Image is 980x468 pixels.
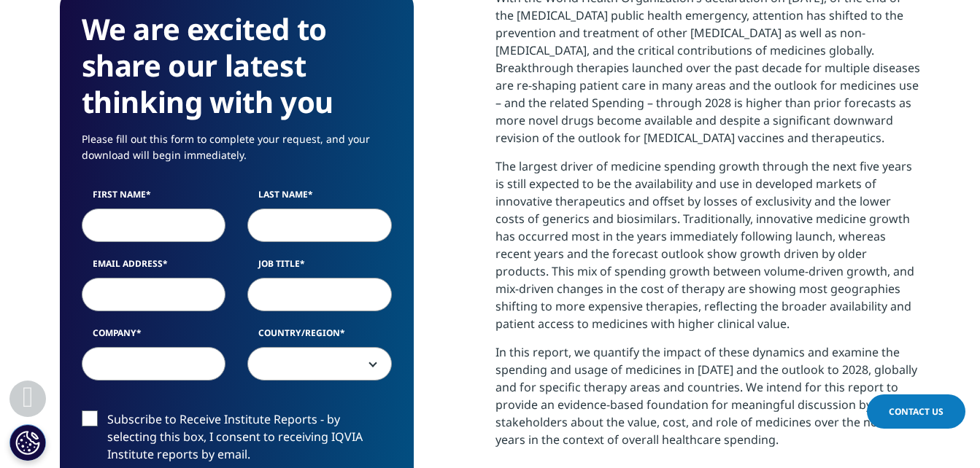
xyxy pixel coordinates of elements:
label: Job Title [247,257,392,278]
a: Contact Us [867,394,965,429]
label: Last Name [247,188,392,208]
label: First Name [82,188,226,208]
label: Email Address [82,257,226,278]
label: Country/Region [247,327,392,347]
p: In this report, we quantify the impact of these dynamics and examine the spending and usage of me... [495,343,921,459]
span: Contact Us [889,405,944,418]
button: Cookies Settings [9,424,46,461]
h3: We are excited to share our latest thinking with you [82,11,392,120]
p: The largest driver of medicine spending growth through the next five years is still expected to b... [495,157,921,343]
p: Please fill out this form to complete your request, and your download will begin immediately. [82,131,392,174]
label: Company [82,327,226,347]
